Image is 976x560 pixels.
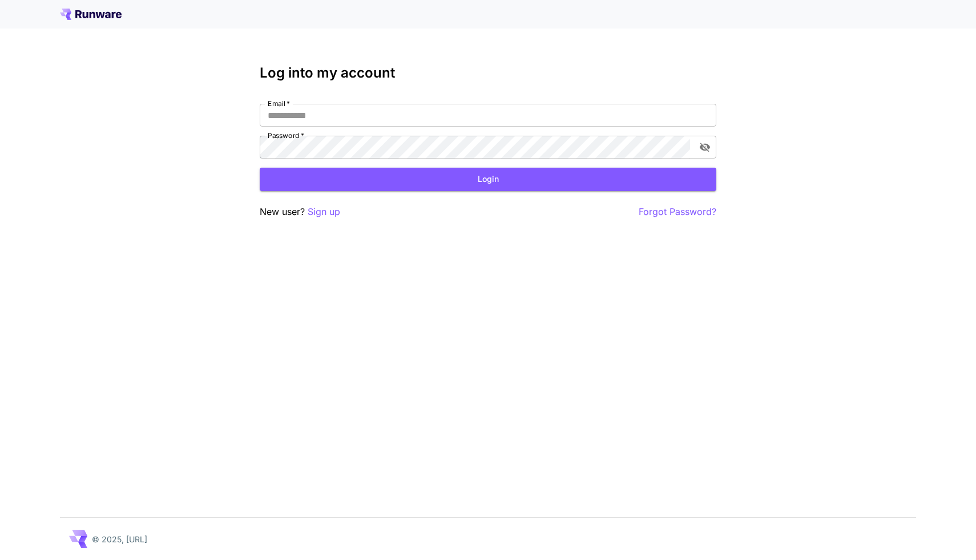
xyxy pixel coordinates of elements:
[260,168,716,191] button: Login
[268,99,290,108] label: Email
[639,205,716,219] button: Forgot Password?
[308,205,340,219] button: Sign up
[92,533,147,545] p: © 2025, [URL]
[260,205,340,219] p: New user?
[260,65,716,81] h3: Log into my account
[695,137,715,157] button: toggle password visibility
[268,131,304,140] label: Password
